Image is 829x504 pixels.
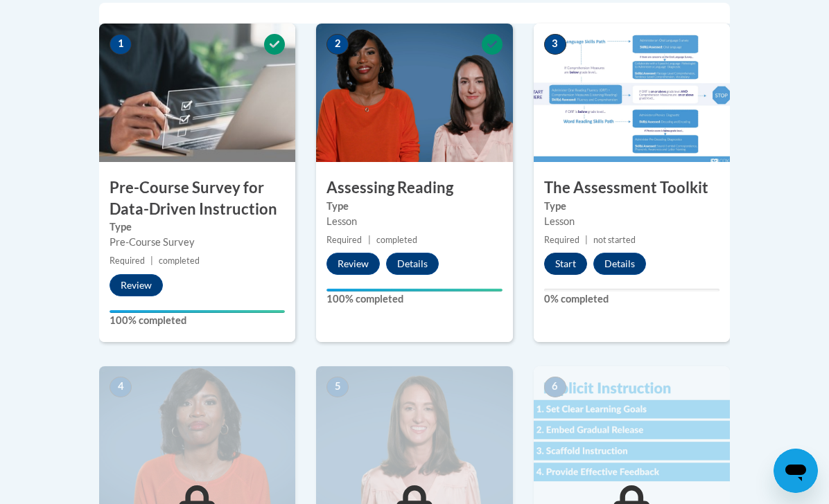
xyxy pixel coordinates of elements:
[110,255,145,266] span: Required
[326,34,349,55] span: 2
[326,214,502,229] div: Lesson
[544,377,566,397] span: 6
[316,24,512,162] img: Course Image
[326,291,502,307] label: 100% completed
[110,310,285,313] div: Your progress
[593,253,646,275] button: Details
[534,177,730,199] h3: The Assessment Toolkit
[593,235,636,245] span: not started
[326,199,502,214] label: Type
[544,199,719,214] label: Type
[110,274,163,296] button: Review
[99,24,295,162] img: Course Image
[110,34,132,55] span: 1
[376,235,417,245] span: completed
[544,235,579,245] span: Required
[386,253,439,275] button: Details
[544,291,719,307] label: 0% completed
[368,235,371,245] span: |
[326,235,362,245] span: Required
[99,177,295,220] h3: Pre-Course Survey for Data-Driven Instruction
[326,377,349,397] span: 5
[534,24,730,162] img: Course Image
[110,313,285,328] label: 100% completed
[110,235,285,250] div: Pre-Course Survey
[110,377,132,397] span: 4
[544,34,566,55] span: 3
[326,253,380,275] button: Review
[159,255,200,266] span: completed
[544,253,587,275] button: Start
[316,177,512,199] h3: Assessing Reading
[585,235,588,245] span: |
[544,214,719,229] div: Lesson
[774,449,818,493] iframe: Button to launch messaging window
[110,219,285,235] label: Type
[326,289,502,291] div: Your progress
[150,255,153,266] span: |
